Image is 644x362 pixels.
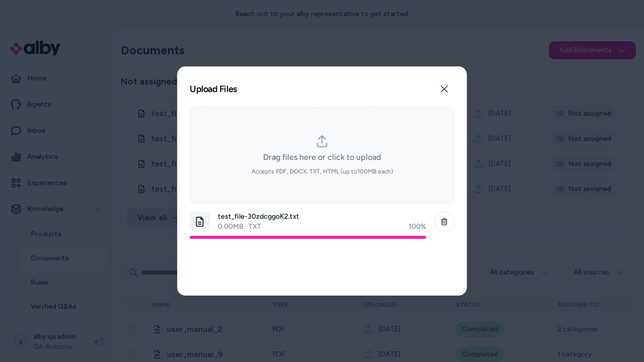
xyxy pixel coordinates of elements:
[218,212,426,222] p: test_file-30zdcggoK2.txt
[218,222,261,232] p: 0.00 MB · TXT
[190,208,454,243] li: dropzone-file-list-item
[190,107,454,204] div: dropzone
[190,208,454,283] ol: dropzone-file-list
[263,151,381,163] span: Drag files here or click to upload
[190,84,237,94] h2: Upload Files
[252,167,393,175] span: Accepts PDF, DOCX, TXT, HTML (up to 100 MB each)
[409,222,426,232] div: 100 %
